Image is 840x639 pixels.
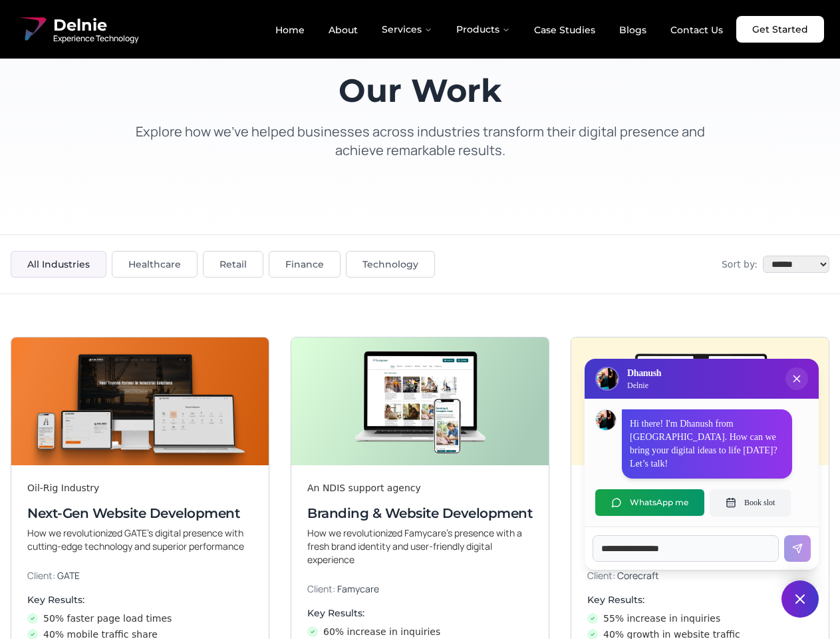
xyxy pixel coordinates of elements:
[122,122,718,160] p: Explore how we've helped businesses across industries transform their digital presence and achiev...
[785,367,808,390] button: Close chat popup
[307,582,533,596] p: Client:
[571,337,829,465] img: Digital & Brand Revamp
[446,16,521,43] button: Products
[27,612,253,625] li: 50% faster page load times
[523,19,606,41] a: Case Studies
[291,337,549,465] img: Branding & Website Development
[596,410,616,430] img: Dhanush
[371,16,443,43] button: Services
[337,582,379,595] span: Famycare
[307,527,533,566] p: How we revolutionized Famycare’s presence with a fresh brand identity and user-friendly digital e...
[736,16,824,43] a: Get Started
[122,75,718,106] h1: Our Work
[710,489,791,516] button: Book slot
[27,569,253,582] p: Client:
[595,489,704,516] button: WhatsApp me
[660,19,734,41] a: Contact Us
[53,15,138,36] span: Delnie
[27,593,253,606] h4: Key Results:
[27,481,253,495] div: Oil-Rig Industry
[16,13,138,45] a: Delnie Logo Full
[265,16,734,43] nav: Main
[307,504,533,523] h3: Branding & Website Development
[27,527,253,553] p: How we revolutionized GATE’s digital presence with cutting-edge technology and superior performance
[627,367,661,380] h3: Dhanush
[16,13,48,45] img: Delnie Logo
[781,580,819,618] button: Close chat
[597,368,618,389] img: Delnie Logo
[722,258,758,271] span: Sort by:
[11,251,106,278] button: All Industries
[630,417,784,471] p: Hi there! I'm Dhanush from [GEOGRAPHIC_DATA]. How can we bring your digital ideas to life [DATE]?...
[307,481,533,495] div: An NDIS support agency
[346,251,435,278] button: Technology
[627,380,661,391] p: Delnie
[27,504,253,523] h3: Next-Gen Website Development
[203,251,263,278] button: Retail
[587,612,813,625] li: 55% increase in inquiries
[53,33,138,44] span: Experience Technology
[112,251,198,278] button: Healthcare
[57,569,80,582] span: GATE
[269,251,341,278] button: Finance
[609,19,657,41] a: Blogs
[11,337,269,465] img: Next-Gen Website Development
[307,625,533,638] li: 60% increase in inquiries
[307,606,533,620] h4: Key Results:
[318,19,368,41] a: About
[265,19,315,41] a: Home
